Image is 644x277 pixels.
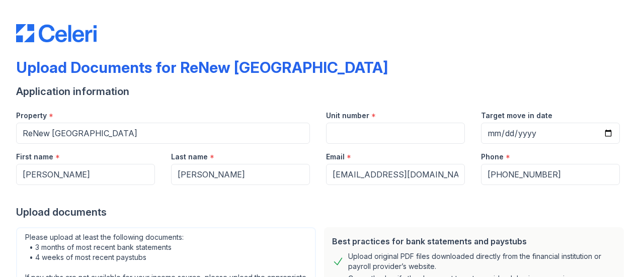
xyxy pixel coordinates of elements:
[16,24,97,42] img: CE_Logo_Blue-a8612792a0a2168367f1c8372b55b34899dd931a85d93a1a3d3e32e68fde9ad4.png
[16,84,628,99] div: Application information
[326,152,345,162] label: Email
[16,205,628,219] div: Upload documents
[481,152,504,162] label: Phone
[16,58,388,76] div: Upload Documents for ReNew [GEOGRAPHIC_DATA]
[326,111,369,121] label: Unit number
[332,235,616,247] div: Best practices for bank statements and paystubs
[481,111,552,121] label: Target move in date
[171,152,208,162] label: Last name
[16,152,53,162] label: First name
[16,111,47,121] label: Property
[348,251,616,271] div: Upload original PDF files downloaded directly from the financial institution or payroll provider’...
